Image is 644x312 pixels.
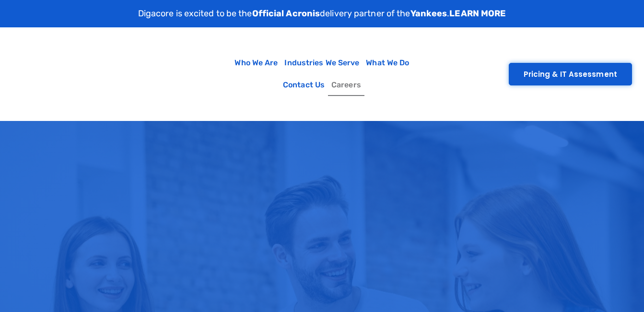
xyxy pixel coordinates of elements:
[363,52,412,74] a: What We Do
[281,52,363,74] a: Industries We Serve
[219,52,425,96] nav: Menu
[231,52,281,74] a: Who We Are
[17,32,214,116] img: Digacore Logo
[252,8,320,19] strong: Official Acronis
[524,71,617,78] span: Pricing & IT Assessment
[138,7,506,20] p: Digacore is excited to be the delivery partner of the .
[328,74,364,96] a: Careers
[509,63,632,85] a: Pricing & IT Assessment
[410,8,447,19] strong: Yankees
[280,74,328,96] a: Contact Us
[449,8,506,19] a: LEARN MORE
